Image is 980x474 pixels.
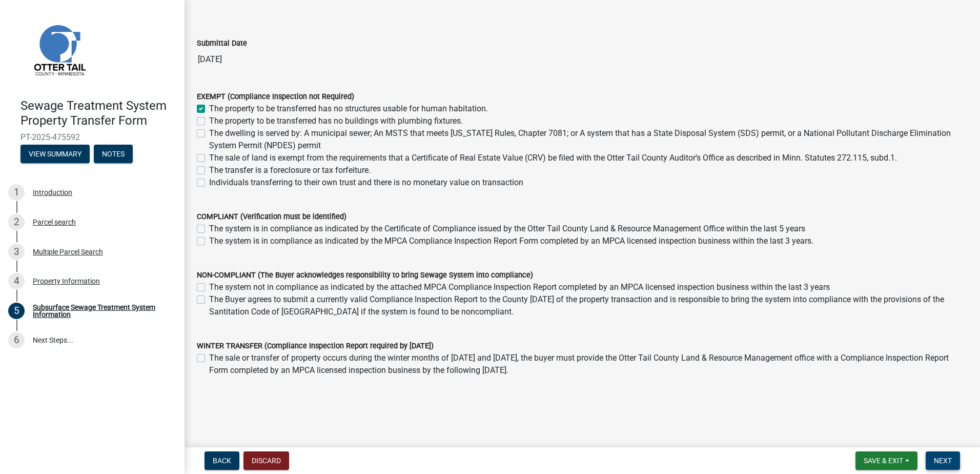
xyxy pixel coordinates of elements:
span: PT-2025-475592 [21,132,164,142]
span: Next [934,457,952,465]
label: Submittal Date [197,40,247,47]
label: WINTER TRANSFER (Compliance Inspection Report required by [DATE]) [197,343,434,350]
button: Discard [243,451,289,470]
button: Next [926,451,960,470]
h4: Sewage Treatment System Property Transfer Form [21,98,176,128]
div: Introduction [33,189,72,196]
div: Property Information [33,278,100,285]
label: The dwelling is served by: A municipal sewer; An MSTS that meets [US_STATE] Rules, Chapter 7081; ... [209,127,968,152]
label: The sale or transfer of property occurs during the winter months of [DATE] and [DATE], the buyer ... [209,352,968,377]
label: NON-COMPLIANT (The Buyer acknowledges responsibility to bring Sewage System into compliance) [197,272,533,279]
label: The sale of land is exempt from the requirements that a Certificate of Real Estate Value (CRV) be... [209,152,897,164]
span: Back [213,457,231,465]
wm-modal-confirm: Notes [94,150,133,159]
label: The system not in compliance as indicated by the attached MPCA Compliance Inspection Report compl... [209,281,830,293]
span: Save & Exit [864,457,903,465]
label: The Buyer agrees to submit a currently valid Compliance Inspection Report to the County [DATE] of... [209,293,968,318]
div: 6 [8,332,25,348]
div: 1 [8,184,25,201]
button: Notes [94,145,133,163]
label: The system is in compliance as indicated by the MPCA Compliance Inspection Report Form completed ... [209,235,813,247]
div: 4 [8,273,25,289]
div: 2 [8,214,25,230]
img: Otter Tail County, Minnesota [21,11,97,88]
label: The transfer is a foreclosure or tax forfeiture. [209,164,371,176]
div: Parcel search [33,219,76,226]
button: View Summary [21,145,90,163]
label: The system is in compliance as indicated by the Certificate of Compliance issued by the Otter Tai... [209,223,805,235]
div: Subsurface Sewage Treatment System Information [33,304,168,318]
wm-modal-confirm: Summary [21,150,90,159]
label: COMPLIANT (Verification must be identified) [197,213,346,221]
div: 5 [8,303,25,319]
button: Save & Exit [855,451,917,470]
label: The property to be transferred has no structures usable for human habitation. [209,103,488,115]
label: EXEMPT (Compliance Inspection not Required) [197,93,354,101]
label: Individuals transferring to their own trust and there is no monetary value on transaction [209,176,523,189]
div: Multiple Parcel Search [33,248,103,255]
div: 3 [8,244,25,260]
button: Back [205,451,239,470]
label: The property to be transferred has no buildings with plumbing fixtures. [209,115,463,127]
